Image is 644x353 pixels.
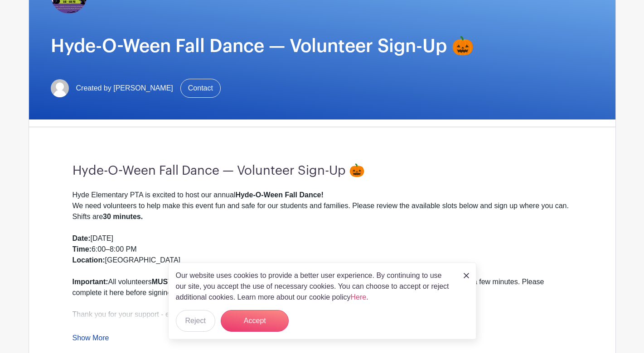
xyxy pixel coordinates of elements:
[235,191,323,199] strong: Hyde-O-Ween Fall Dance!
[73,278,108,286] strong: Important:
[73,309,572,331] div: Thank you for your support - events like this are not possible without our amazing volunteers!
[103,213,143,220] strong: 30 minutes.
[221,310,289,332] button: Accept
[73,334,109,345] a: Show More
[51,79,69,97] img: default-ce2991bfa6775e67f084385cd625a349d9dcbb7a52a09fb2fda1e96e2d18dcdb.png
[176,310,215,332] button: Reject
[351,293,367,301] a: Here
[464,273,469,278] img: close_button-5f87c8562297e5c2d7936805f587ecaba9071eb48480494691a3f1689db116b3.svg
[73,256,105,264] strong: Location:
[73,234,91,242] strong: Date:
[73,233,572,277] div: [DATE] 6:00–8:00 PM [GEOGRAPHIC_DATA]
[51,35,594,57] h1: Hyde-O-Ween Fall Dance — Volunteer Sign-Up 🎃
[76,83,173,94] span: Created by [PERSON_NAME]
[180,79,221,98] a: Contact
[73,190,572,233] div: Hyde Elementary PTA is excited to host our annual We need volunteers to help make this event fun ...
[152,278,324,286] strong: MUST have a completed background check on file
[73,163,572,179] h3: Hyde-O-Ween Fall Dance — Volunteer Sign-Up 🎃
[73,277,572,309] div: All volunteers with the district. This quick process only takes a few minutes. Please complete it...
[73,245,92,253] strong: Time:
[176,270,454,303] p: Our website uses cookies to provide a better user experience. By continuing to use our site, you ...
